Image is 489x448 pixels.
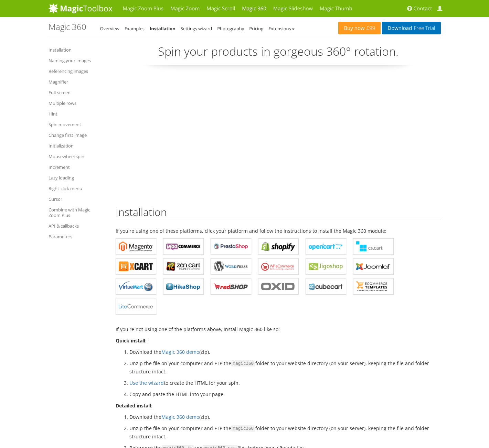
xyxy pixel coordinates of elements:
[49,174,105,182] a: Lazy loading
[338,22,381,34] a: Buy now£99
[116,298,156,315] a: Magic 360 for LiteCommerce
[163,238,204,255] a: Magic 360 for WooCommerce
[49,78,105,86] a: Magnifier
[258,278,299,295] a: Magic 360 for OXID
[49,232,105,241] a: Parameters
[129,424,441,440] li: Unzip the file on your computer and FTP the folder to your website directory (on your server), ke...
[306,278,346,295] a: Magic 360 for CubeCart
[49,131,105,139] a: Change first image
[306,258,346,275] a: Magic 360 for Jigoshop
[49,22,86,31] h1: Magic 360
[306,238,346,255] a: Magic 360 for OpenCart
[231,425,256,431] span: magic360
[49,195,105,203] a: Cursor
[161,349,199,355] a: Magic 360 demo
[163,258,204,275] a: Magic 360 for Zen Cart
[356,281,391,292] b: Magic 360 for ecommerce Templates
[309,261,343,272] b: Magic 360 for Jigoshop
[261,281,296,292] b: Magic 360 for OXID
[353,238,394,255] a: Magic 360 for CS-Cart
[49,152,105,161] a: Mousewheel spin
[116,258,156,275] a: Magic 360 for X-Cart
[119,261,153,272] b: Magic 360 for X-Cart
[166,241,201,252] b: Magic 360 for WooCommerce
[414,5,432,12] span: Contact
[49,56,105,65] a: Naming your images
[49,222,105,230] a: API & callbacks
[49,99,105,107] a: Multiple rows
[116,227,441,235] p: If you're using one of these platforms, click your platform and follow the instructions to instal...
[261,241,296,252] b: Magic 360 for Shopify
[116,238,156,255] a: Magic 360 for Magento
[49,46,105,54] a: Installation
[214,241,248,252] b: Magic 360 for PrestaShop
[119,241,153,252] b: Magic 360 for Magento
[211,258,251,275] a: Magic 360 for WordPress
[261,261,296,272] b: Magic 360 for WP e-Commerce
[217,25,244,32] a: Photography
[49,110,105,118] a: Hint
[49,67,105,75] a: Referencing images
[119,281,153,292] b: Magic 360 for VirtueMart
[116,325,441,333] p: If you're not using one of the platforms above, install Magic 360 like so:
[49,3,113,13] img: MagicToolbox.com - Image tools for your website
[231,360,256,367] span: magic360
[100,25,119,32] a: Overview
[119,301,153,312] b: Magic 360 for LiteCommerce
[309,281,343,292] b: Magic 360 for CubeCart
[214,281,248,292] b: Magic 360 for redSHOP
[258,258,299,275] a: Magic 360 for WP e-Commerce
[49,163,105,171] a: Increment
[49,88,105,97] a: Full-screen
[382,22,440,34] a: DownloadFree Trial
[129,413,441,421] li: Download the (zip).
[129,390,441,398] li: Copy and paste the HTML into your page.
[211,238,251,255] a: Magic 360 for PrestaShop
[268,25,294,32] a: Extensions
[309,241,343,252] b: Magic 360 for OpenCart
[161,414,199,420] a: Magic 360 demo
[116,206,441,220] h2: Installation
[125,25,145,32] a: Examples
[129,348,441,356] li: Download the (zip).
[116,43,441,65] p: Spin your products in gorgeous 360° rotation.
[249,25,263,32] a: Pricing
[353,258,394,275] a: Magic 360 for Joomla
[214,261,248,272] b: Magic 360 for WordPress
[412,25,435,31] span: Free Trial
[49,206,105,219] a: Combine with Magic Zoom Plus
[166,281,201,292] b: Magic 360 for HikaShop
[166,261,201,272] b: Magic 360 for Zen Cart
[49,120,105,129] a: Spin movement
[353,278,394,295] a: Magic 360 for ecommerce Templates
[163,278,204,295] a: Magic 360 for HikaShop
[116,278,156,295] a: Magic 360 for VirtueMart
[211,278,251,295] a: Magic 360 for redSHOP
[181,25,212,32] a: Settings wizard
[116,337,147,344] strong: Quick install:
[365,25,375,31] span: £99
[356,241,391,252] b: Magic 360 for CS-Cart
[150,25,176,32] a: Installation
[129,380,164,386] a: Use the wizard
[116,402,152,409] strong: Detailed install:
[129,359,441,375] li: Unzip the file on your computer and FTP the folder to your website directory (on your server), ke...
[258,238,299,255] a: Magic 360 for Shopify
[49,142,105,150] a: Initialization
[49,184,105,193] a: Right-click menu
[356,261,391,272] b: Magic 360 for Joomla
[129,379,441,387] li: to create the HTML for your spin.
